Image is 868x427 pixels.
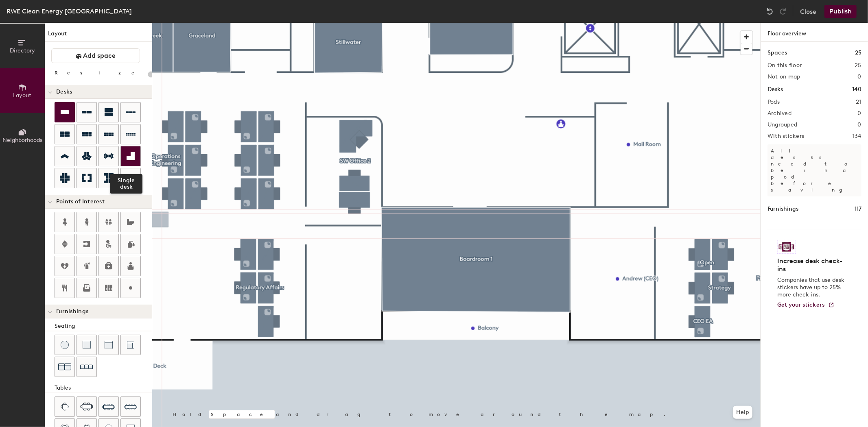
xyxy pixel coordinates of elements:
[855,205,861,213] h1: 117
[777,257,847,273] h4: Increase desk check-ins
[858,122,861,128] h2: 0
[98,335,119,355] button: Couch (middle)
[102,400,115,413] img: Eight seat table
[124,400,137,413] img: Ten seat table
[55,70,144,76] div: Resize
[856,99,861,105] h2: 21
[858,74,861,80] h2: 0
[80,361,93,373] img: Couch (x3)
[56,89,72,95] span: Desks
[98,396,119,417] button: Eight seat table
[777,301,825,308] span: Get your stickers
[56,198,105,205] span: Points of Interest
[767,85,783,94] h1: Desks
[56,308,88,315] span: Furnishings
[858,110,861,117] h2: 0
[55,335,75,355] button: Stool
[61,403,69,411] img: Four seat table
[10,47,35,54] span: Directory
[777,240,796,254] img: Sticker logo
[767,62,802,69] h2: On this floor
[77,335,97,355] button: Cushion
[779,7,787,15] img: Redo
[733,406,752,419] button: Help
[767,110,791,117] h2: Archived
[45,29,152,42] h1: Layout
[767,144,861,196] p: All desks need to be in a pod before saving
[55,357,75,377] button: Couch (x2)
[761,23,868,42] h1: Floor overview
[55,322,152,331] div: Seating
[855,48,861,57] h1: 25
[777,277,847,298] p: Companies that use desk stickers have up to 25% more check-ins.
[767,122,798,128] h2: Ungrouped
[852,85,861,94] h1: 140
[83,52,116,60] span: Add space
[77,396,97,417] button: Six seat table
[767,74,800,80] h2: Not on map
[777,302,835,309] a: Get your stickers
[766,7,774,15] img: Undo
[77,357,97,377] button: Couch (x3)
[61,341,69,349] img: Stool
[51,48,140,63] button: Add space
[127,341,135,349] img: Couch (corner)
[7,6,132,16] div: RWE Clean Energy [GEOGRAPHIC_DATA]
[80,403,93,411] img: Six seat table
[105,341,113,349] img: Couch (middle)
[824,5,857,18] button: Publish
[2,137,42,144] span: Neighborhoods
[13,92,32,99] span: Layout
[120,146,141,166] button: Single desk
[800,5,816,18] button: Close
[120,335,141,355] button: Couch (corner)
[855,62,861,69] h2: 25
[83,341,91,349] img: Cushion
[767,205,798,213] h1: Furnishings
[767,133,805,139] h2: With stickers
[853,133,861,139] h2: 134
[767,99,780,105] h2: Pods
[767,48,787,57] h1: Spaces
[55,396,75,417] button: Four seat table
[58,360,71,373] img: Couch (x2)
[55,383,152,392] div: Tables
[120,396,141,417] button: Ten seat table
